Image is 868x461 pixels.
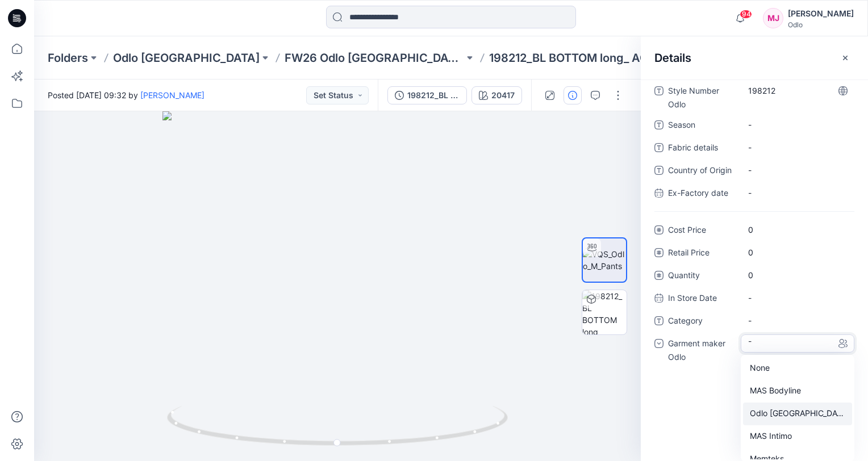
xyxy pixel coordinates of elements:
[748,187,847,199] span: -
[748,335,854,347] div: -
[491,89,515,102] div: 20417
[285,50,464,66] a: FW26 Odlo [GEOGRAPHIC_DATA]
[140,90,205,100] a: [PERSON_NAME]
[740,10,752,19] span: 94
[743,380,852,403] div: MAS Bodyline
[748,119,847,131] span: -
[748,292,847,304] span: -
[743,403,852,425] div: Odlo Romania
[582,290,627,334] img: 198212_BL BOTTOM long_ ACTIVE WARM X FROZEN LAKE_SMS_3D 20417
[654,51,691,65] h2: Details
[748,315,847,326] span: -
[387,86,467,104] button: 198212_BL BOTTOM long_ ACTIVE WARM X FROZEN LAKE_SMS_3D
[668,84,736,111] span: Style Number Odlo
[668,314,736,330] span: Category
[748,164,847,176] span: -
[113,50,260,66] a: Odlo [GEOGRAPHIC_DATA]
[48,89,205,101] span: Posted [DATE] 09:32 by
[668,186,736,202] span: Ex-Factory date
[788,7,854,20] div: [PERSON_NAME]
[564,86,582,104] button: Details
[668,291,736,307] span: In Store Date
[489,50,669,66] p: 198212_BL BOTTOM long_ ACTIVE WARM X FROZEN LAKE_SMS_3D
[583,248,626,272] img: VQS_Odlo_M_Pants
[748,85,847,97] span: 198212
[748,224,847,236] span: 0
[743,357,852,380] div: None
[668,269,736,284] span: Quantity
[668,246,736,262] span: Retail Price
[668,164,736,179] span: Country of Origin
[668,118,736,134] span: Season
[743,425,852,448] div: MAS Intimo
[748,269,847,281] span: 0
[748,141,847,153] span: -
[668,337,736,364] span: Garment maker Odlo
[763,8,783,28] div: MJ
[748,246,847,258] span: 0
[48,50,88,66] a: Folders
[407,89,460,102] div: 198212_BL BOTTOM long_ ACTIVE WARM X FROZEN LAKE_SMS_3D
[668,223,736,239] span: Cost Price
[668,141,736,157] span: Fabric details
[788,20,854,29] div: Odlo
[471,86,522,104] button: 20417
